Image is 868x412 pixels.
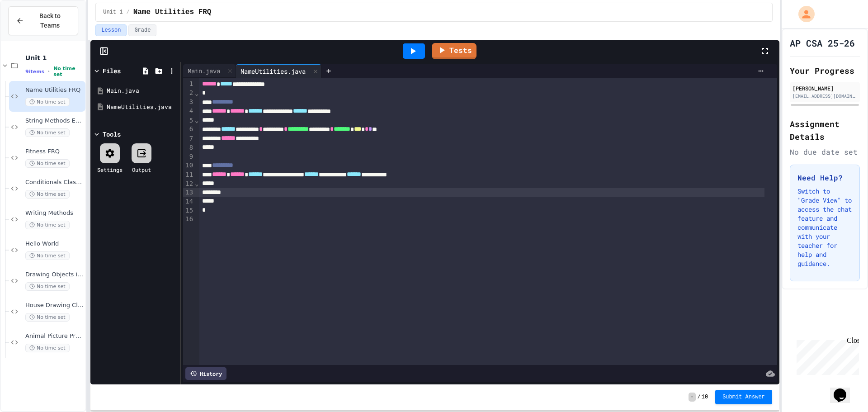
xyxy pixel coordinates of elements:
span: Unit 1 [25,54,84,62]
div: Files [103,66,121,76]
span: Hello World [25,240,84,248]
span: Unit 1 [103,9,123,16]
span: No time set [25,190,70,199]
span: 9 items [25,69,44,75]
h1: AP CSA 25-26 [790,37,855,49]
span: No time set [25,251,70,260]
span: No time set [25,344,70,352]
span: • [48,68,50,75]
iframe: chat widget [830,376,859,403]
span: No time set [25,128,70,137]
h2: Assignment Details [790,118,860,143]
div: NameUtilities.java [107,103,177,112]
span: Fold line [194,117,199,124]
button: Lesson [95,24,127,36]
span: No time set [25,313,70,322]
h2: Your Progress [790,64,860,77]
div: My Account [789,4,817,24]
button: Submit Answer [715,390,772,404]
span: String Methods Examples [25,117,84,125]
iframe: chat widget [793,336,859,375]
span: Drawing Objects in Java - HW Playposit Code [25,271,84,279]
div: 6 [183,125,194,134]
div: Main.java [107,86,177,95]
span: / [126,9,129,16]
span: No time set [25,221,70,229]
div: Main.java [183,66,225,76]
div: 3 [183,98,194,107]
div: Main.java [183,64,236,78]
span: Name Utilities FRQ [133,7,212,18]
a: Tests [432,43,476,59]
div: 10 [183,161,194,170]
div: 11 [183,170,194,180]
span: - [689,393,695,402]
div: [PERSON_NAME] [793,84,857,92]
span: Submit Answer [722,393,765,401]
div: NameUtilities.java [236,66,310,76]
span: No time set [25,98,70,106]
div: NameUtilities.java [236,64,321,78]
span: No time set [25,159,70,168]
h3: Need Help? [797,172,852,183]
span: Fitness FRQ [25,148,84,156]
div: 7 [183,134,194,143]
span: Writing Methods [25,209,84,217]
div: 9 [183,152,194,161]
button: Back to Teams [8,6,78,35]
div: 4 [183,107,194,116]
div: [EMAIL_ADDRESS][DOMAIN_NAME] [793,93,857,99]
span: Back to Teams [29,11,71,30]
div: 12 [183,180,194,189]
div: 14 [183,197,194,206]
div: 16 [183,215,194,224]
p: Switch to "Grade View" to access the chat feature and communicate with your teacher for help and ... [797,187,852,268]
div: Tools [103,129,121,139]
span: Fold line [194,180,199,187]
div: 1 [183,80,194,89]
span: Conditionals Classwork [25,179,84,186]
div: Settings [97,166,123,174]
div: Output [132,166,151,174]
span: Name Utilities FRQ [25,86,84,94]
div: 15 [183,206,194,215]
button: Grade [128,24,156,36]
span: Animal Picture Project [25,332,84,340]
span: No time set [53,66,84,77]
div: 8 [183,143,194,152]
div: 2 [183,89,194,98]
span: No time set [25,282,70,291]
span: House Drawing Classwork [25,302,84,309]
div: 13 [183,188,194,197]
div: Chat with us now!Close [4,4,62,57]
div: No due date set [790,147,860,157]
div: 5 [183,116,194,125]
span: / [698,393,701,401]
span: Fold line [194,90,199,97]
div: History [185,367,226,380]
span: 10 [702,393,708,401]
